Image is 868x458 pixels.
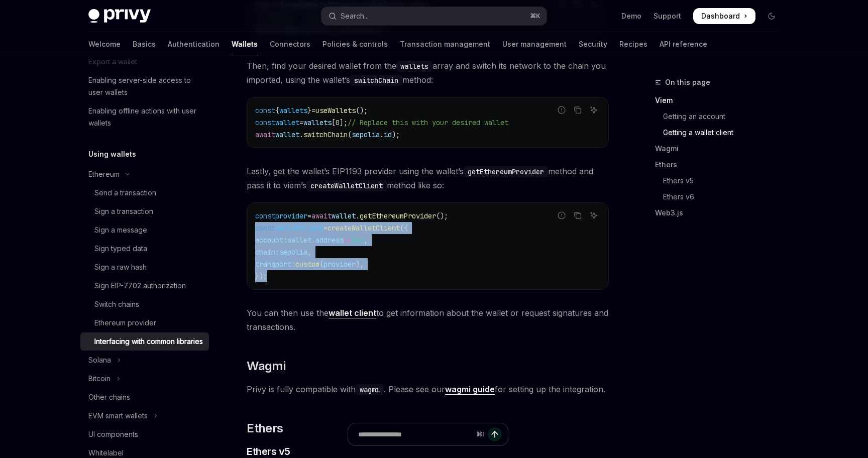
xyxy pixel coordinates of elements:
span: = [299,118,303,127]
a: Authentication [168,32,220,56]
span: Wagmi [247,358,285,374]
a: Ethereum provider [80,314,209,332]
a: Basics [133,32,156,56]
span: await [311,211,332,220]
span: switchChain [303,130,348,139]
a: Getting a wallet client [655,125,788,141]
span: . [356,211,360,220]
button: Send message [488,427,502,441]
span: 0 [336,118,340,127]
div: EVM smart wallets [88,410,148,422]
a: Welcome [88,32,121,56]
span: useWallets [315,106,356,115]
a: wallet client [329,308,376,318]
div: Sign a message [94,224,147,236]
span: . [380,130,384,139]
button: Report incorrect code [555,103,568,117]
div: Send a transaction [94,187,156,199]
span: as [344,236,352,245]
span: ( [348,130,352,139]
span: . [299,130,303,139]
span: transport: [255,260,295,269]
span: ⌘ K [530,12,540,20]
span: Lastly, get the wallet’s EIP1193 provider using the wallet’s method and pass it to viem’s method ... [247,164,609,192]
span: const [255,223,275,233]
span: On this page [665,76,710,88]
a: Ethers v5 [655,173,788,189]
button: Ask AI [587,209,600,222]
button: Toggle Solana section [80,351,209,369]
span: Hex [352,236,364,245]
span: = [307,211,311,220]
a: Enabling server-side access to user wallets [80,71,209,101]
a: Connectors [270,32,310,56]
span: const [255,211,275,220]
button: Open search [321,7,547,25]
a: Recipes [619,32,647,56]
code: wallets [396,61,432,72]
span: wallets [279,106,307,115]
a: Other chains [80,388,209,406]
span: const [255,118,275,127]
div: Enabling server-side access to user wallets [88,74,203,98]
button: Toggle Bitcoin section [80,370,209,388]
div: Search... [341,10,369,22]
div: Sign typed data [94,243,147,255]
a: Security [579,32,607,56]
a: Policies & controls [322,32,388,56]
div: Sign a transaction [94,205,153,217]
a: Send a transaction [80,184,209,202]
span: ); [392,130,400,139]
span: , [364,236,368,245]
a: Web3.js [655,205,788,221]
a: UI components [80,425,209,443]
span: (); [356,106,368,115]
button: Toggle EVM smart wallets section [80,407,209,425]
span: . [311,236,315,245]
a: Sign typed data [80,240,209,258]
span: walletClient [275,223,323,233]
span: getEthereumProvider [360,211,436,220]
a: Sign a message [80,221,209,239]
button: Copy the contents from the code block [571,209,584,222]
span: chain: [255,248,279,257]
span: wallet [275,130,299,139]
div: Other chains [88,391,130,403]
a: Sign EIP-7702 authorization [80,277,209,295]
div: Switch chains [94,298,139,310]
span: (); [436,211,448,220]
span: sepolia [279,248,307,257]
strong: wallet client [329,308,376,318]
a: Ethers [655,157,788,173]
a: Sign a raw hash [80,258,209,276]
span: await [255,130,275,139]
span: wallets [303,118,332,127]
img: dark logo [88,9,151,23]
span: sepolia [352,130,380,139]
span: } [307,106,311,115]
span: ( [319,260,323,269]
span: You can then use the to get information about the wallet or request signatures and transactions. [247,306,609,334]
div: Enabling offline actions with user wallets [88,105,203,129]
button: Toggle dark mode [764,8,780,24]
a: User management [502,32,567,56]
a: Demo [621,11,641,21]
a: API reference [660,32,707,56]
code: wagmi [356,384,384,395]
button: Toggle Ethereum section [80,165,209,183]
button: Ask AI [587,103,600,117]
button: Report incorrect code [555,209,568,222]
span: ]; [340,118,348,127]
span: createWalletClient [328,223,400,233]
a: Switch chains [80,295,209,313]
div: Ethereum provider [94,317,156,329]
a: Transaction management [400,32,490,56]
a: Getting an account [655,108,788,125]
span: custom [295,260,319,269]
span: wallet [287,236,311,245]
span: account: [255,236,287,245]
span: const [255,106,275,115]
span: address [315,236,344,245]
a: Wallets [232,32,258,56]
a: Ethers v6 [655,189,788,205]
